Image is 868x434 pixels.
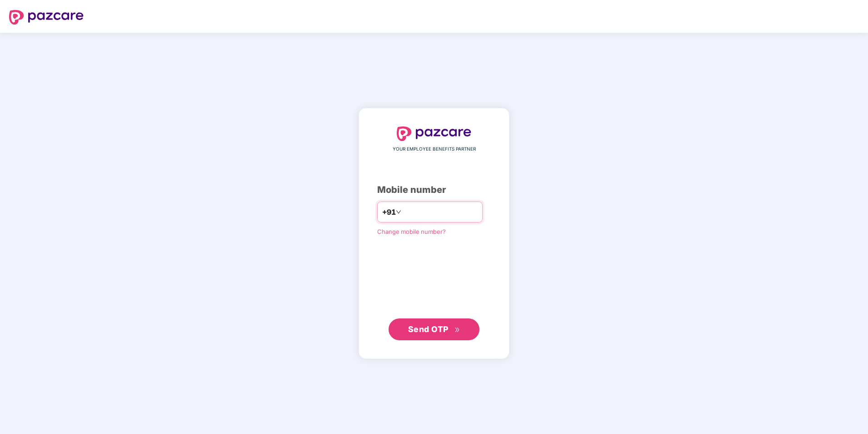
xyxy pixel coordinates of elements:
[393,146,476,153] span: YOUR EMPLOYEE BENEFITS PARTNER
[9,10,84,25] img: logo
[408,324,449,334] span: Send OTP
[377,183,491,197] div: Mobile number
[397,126,471,141] img: logo
[389,318,479,340] button: Send OTPdouble-right
[454,327,460,333] span: double-right
[396,209,401,215] span: down
[382,207,396,218] span: +91
[377,228,446,235] a: Change mobile number?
